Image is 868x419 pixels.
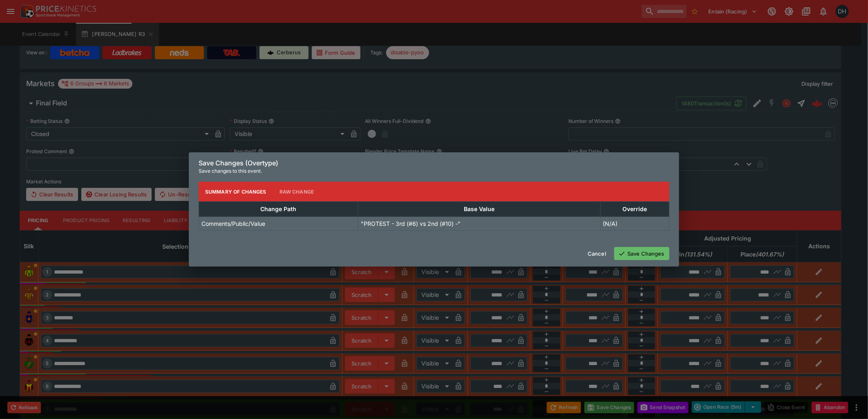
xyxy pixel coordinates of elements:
[358,217,600,231] td: "PROTEST - 3rd (#6) vs 2nd (#10) -"
[273,182,321,201] button: Raw Change
[583,247,611,260] button: Cancel
[201,219,265,228] p: Comments/Public/Value
[600,202,669,217] th: Override
[614,247,669,260] button: Save Changes
[600,217,669,231] td: (N/A)
[358,202,600,217] th: Base Value
[199,182,273,201] button: Summary of Changes
[199,167,669,175] p: Save changes to this event.
[199,159,669,167] h6: Save Changes (Overtype)
[199,202,358,217] th: Change Path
